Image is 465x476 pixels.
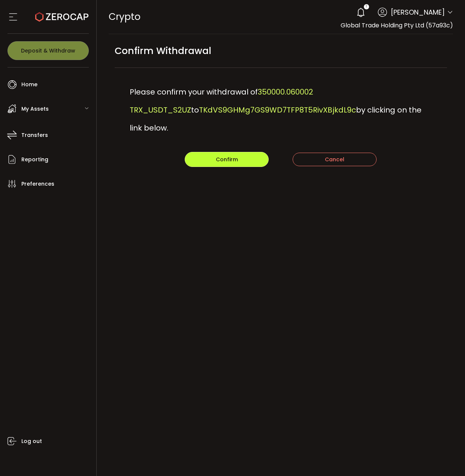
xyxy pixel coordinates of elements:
span: Preferences [21,179,54,189]
button: Cancel [293,153,377,166]
span: Deposit & Withdraw [21,48,75,53]
span: My Assets [21,104,49,114]
span: Reporting [21,154,48,165]
span: Please confirm your withdrawal of [130,87,258,97]
iframe: Chat Widget [428,440,465,476]
span: to [191,105,199,115]
span: Cancel [325,156,344,163]
span: Confirm Withdrawal [115,42,211,59]
span: Home [21,79,37,90]
span: 1 [366,4,367,9]
span: Crypto [109,10,141,23]
span: Confirm [216,156,238,163]
span: Transfers [21,130,48,141]
span: Global Trade Holding Pty Ltd (57a93c) [341,21,453,30]
span: [PERSON_NAME] [391,7,445,17]
button: Deposit & Withdraw [7,41,89,60]
button: Confirm [185,152,269,167]
span: TKdVS9GHMg7GS9WD7TFP8T5RivXBjkdL9c [199,105,356,115]
span: Log out [21,436,42,447]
